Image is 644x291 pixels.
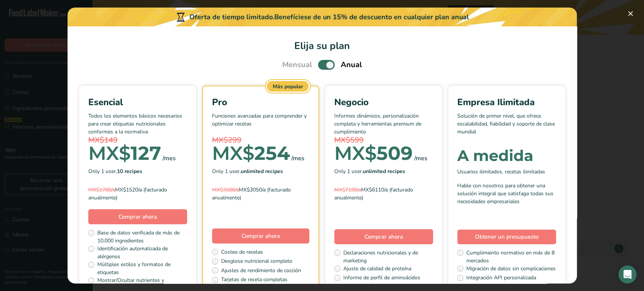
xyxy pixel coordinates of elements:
div: A medida [457,148,556,163]
div: MX$299 [212,135,309,146]
span: MX$7188/a [334,186,361,193]
div: Negocio [334,95,433,109]
div: Open Intercom Messenger [618,265,636,283]
span: Anual [341,59,362,70]
span: Múltiples estilos y formatos de etiquetas [97,260,187,276]
div: 509 [334,146,413,161]
div: MX$6110/a (facturado anualmente) [334,186,433,202]
span: Ajustes de rendimiento de cocción [221,266,301,276]
span: MX$1788/a [88,186,115,193]
span: Comprar ahora [364,233,403,240]
span: Integración API personalizada [466,274,536,283]
h1: Elija su plan [77,38,568,53]
a: Obtener un presupuesto [457,230,556,244]
div: Pro [212,95,309,109]
span: Only 1 user, [212,167,283,175]
span: Usuarios ilimitados, recetas ilimitadas [457,168,545,176]
button: Comprar ahora [334,229,433,244]
div: /mes [414,154,427,163]
div: MX$599 [334,135,433,146]
button: Comprar ahora [212,228,309,244]
span: Desglose nutricional completo [221,257,292,266]
div: 254 [212,146,290,161]
span: Informe de perfil de aminoácidos [343,274,420,283]
span: Costeo de recetas [221,248,263,257]
div: MX$3050/a (facturado anualmente) [212,186,309,202]
span: Tarjetas de receta completas [221,276,287,285]
div: MX$149 [88,135,187,146]
div: Esencial [88,95,187,109]
b: unlimited recipes [241,168,283,175]
span: Base de datos verificada de más de 10,000 ingredientes [97,229,187,245]
span: Declaraciones nutricionales y de marketing [343,249,433,265]
b: 10 recipes [117,168,142,175]
span: Comprar ahora [118,213,157,221]
p: Funciones avanzadas para comprender y optimizar recetas [212,112,309,135]
span: MX$ [212,142,254,165]
div: /mes [291,154,304,163]
span: Obtener un presupuesto [475,233,538,241]
div: MX$1520/a (facturado anualmente) [88,186,187,202]
span: Migración de datos sin complicaciones [466,265,556,274]
div: Más popular [267,81,309,92]
span: Cumplimiento normativo en más de 8 mercados [466,249,556,265]
div: Hable con nosotros para obtener una solución integral que satisfaga todas sus necesidades empresa... [457,182,556,205]
span: Ajuste de calidad de proteína [343,265,411,274]
span: MX$ [334,142,377,165]
p: Solución de primer nivel, que ofrece escalabilidad, fiabilidad y soporte de clase mundial [457,112,556,135]
span: MX$3588/a [212,186,239,193]
span: Only 1 user, [88,167,142,175]
p: Todos los elementos básicos necesarios para crear etiquetas nutricionales conformes a la normativa [88,112,187,135]
b: unlimited recipes [363,168,405,175]
div: Benefíciese de un 15% de descuento en cualquier plan anual [274,12,469,22]
div: Empresa Ilimitada [457,95,556,109]
p: Informes dinámicos, personalización completa y herramientas premium de cumplimiento [334,112,433,135]
div: /mes [163,154,176,163]
span: Comprar ahora [241,232,280,240]
div: 127 [88,146,161,161]
span: Only 1 user, [334,167,405,175]
div: Oferta de tiempo limitado. [68,8,577,26]
span: Identificación automatizada de alérgenos [97,245,187,260]
span: Mensual [282,59,312,70]
span: MX$ [88,142,131,165]
button: Comprar ahora [88,209,187,224]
